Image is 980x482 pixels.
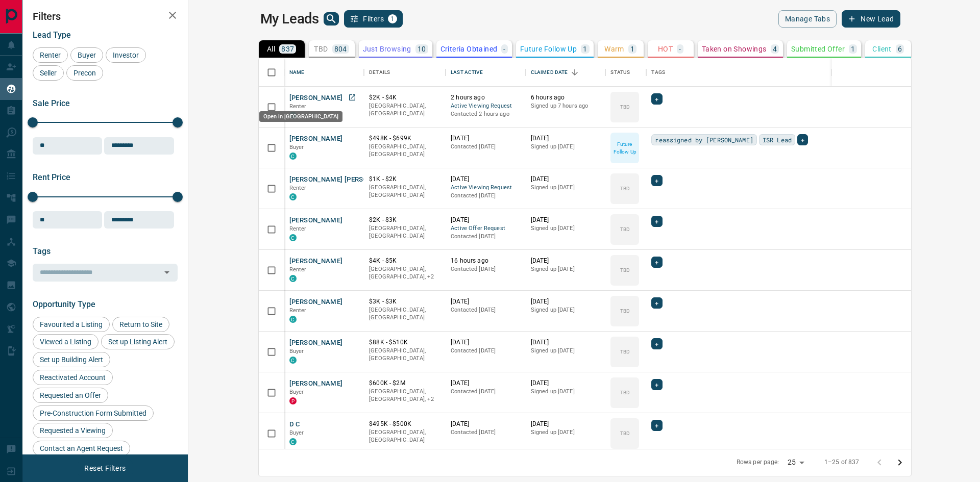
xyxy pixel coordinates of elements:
p: $3K - $3K [369,297,440,306]
p: TBD [620,103,630,111]
p: Signed up [DATE] [531,265,601,273]
p: [DATE] [451,216,521,224]
p: [GEOGRAPHIC_DATA], [GEOGRAPHIC_DATA] [369,347,440,363]
span: Buyer [289,144,304,150]
p: 1–25 of 837 [824,458,859,467]
div: Investor [106,47,146,63]
span: + [655,420,658,430]
p: $2K - $4K [369,93,440,102]
a: Open in New Tab [346,91,359,104]
p: TBD [620,348,630,356]
span: Set up Listing Alert [105,338,171,346]
p: [DATE] [451,175,521,184]
p: [GEOGRAPHIC_DATA], [GEOGRAPHIC_DATA] [369,428,440,444]
span: + [801,135,804,145]
p: Client [872,45,891,53]
div: + [651,420,662,431]
span: Renter [289,103,307,110]
div: Set up Building Alert [33,352,110,367]
p: [DATE] [531,338,601,347]
span: reassigned by [PERSON_NAME] [655,135,753,145]
p: [GEOGRAPHIC_DATA], [GEOGRAPHIC_DATA] [369,102,440,118]
span: ISR Lead [763,135,792,145]
span: + [655,175,658,186]
button: Filters1 [344,10,403,28]
div: Renter [33,47,68,63]
span: + [655,257,658,267]
span: + [655,216,658,226]
div: Last Active [446,58,526,87]
div: Set up Listing Alert [101,334,175,349]
span: Active Offer Request [451,224,521,233]
p: [DATE] [451,338,521,347]
div: Viewed a Listing [33,334,99,349]
span: Viewed a Listing [36,338,95,346]
p: [DATE] [531,297,601,306]
div: Favourited a Listing [33,317,110,332]
div: + [651,175,662,186]
span: Seller [36,69,60,77]
p: Contacted [DATE] [451,233,521,241]
p: 6 [898,45,902,53]
p: - [503,45,505,53]
p: TBD [620,307,630,315]
div: + [651,338,662,349]
button: [PERSON_NAME] [289,134,343,144]
span: Set up Building Alert [36,356,107,364]
p: [GEOGRAPHIC_DATA], [GEOGRAPHIC_DATA] [369,224,440,240]
button: Sort [568,65,582,80]
span: Renter [289,307,307,314]
button: D C [289,420,301,429]
p: [GEOGRAPHIC_DATA], [GEOGRAPHIC_DATA] [369,143,440,159]
div: property.ca [289,397,297,404]
div: Tags [646,58,966,87]
div: Name [284,58,364,87]
p: Signed up [DATE] [531,306,601,314]
p: [DATE] [531,175,601,184]
p: Future Follow Up [520,45,577,53]
p: [DATE] [531,420,601,428]
button: [PERSON_NAME] [289,93,343,103]
button: [PERSON_NAME] [PERSON_NAME] [289,175,398,185]
p: Future Follow Up [611,140,638,156]
div: Tags [651,58,665,87]
p: 1 [630,45,634,53]
div: Precon [66,65,103,81]
h2: Filters [33,10,178,22]
p: Signed up [DATE] [531,143,601,151]
div: Last Active [451,58,482,87]
div: Buyer [70,47,103,63]
span: 1 [389,15,396,22]
p: - [679,45,681,53]
p: $2K - $3K [369,216,440,224]
p: $88K - $510K [369,338,440,347]
p: Just Browsing [363,45,411,53]
p: TBD [620,225,630,233]
p: Contacted [DATE] [451,347,521,355]
p: [GEOGRAPHIC_DATA], [GEOGRAPHIC_DATA] [369,306,440,322]
div: + [651,297,662,309]
p: Contacted [DATE] [451,192,521,200]
button: Manage Tabs [778,10,837,28]
p: Contacted [DATE] [451,428,521,437]
span: Contact an Agent Request [36,444,127,452]
p: TBD [314,45,328,53]
div: + [651,216,662,227]
span: + [655,339,658,349]
p: Contacted [DATE] [451,143,521,151]
span: Investor [109,51,142,59]
span: Requested a Viewing [36,426,109,435]
p: [GEOGRAPHIC_DATA], [GEOGRAPHIC_DATA] [369,184,440,199]
div: Pre-Construction Form Submitted [33,405,154,421]
p: Signed up 7 hours ago [531,102,601,110]
div: Details [364,58,446,87]
p: Signed up [DATE] [531,184,601,192]
p: 1 [851,45,855,53]
span: Active Viewing Request [451,184,521,192]
span: Buyer [74,51,100,59]
p: Taken on Showings [702,45,767,53]
p: [DATE] [451,420,521,428]
div: Open in [GEOGRAPHIC_DATA] [259,111,342,122]
div: + [651,257,662,268]
span: Buyer [289,429,304,436]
